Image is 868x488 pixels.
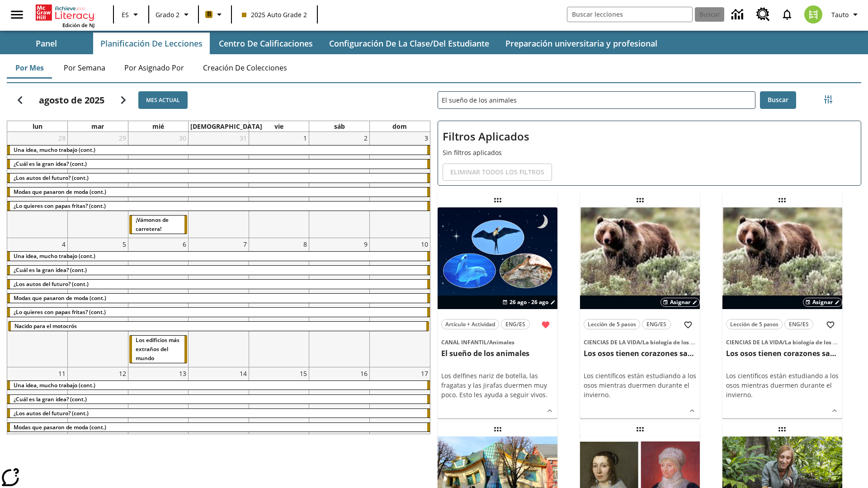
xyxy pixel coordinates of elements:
span: / [640,338,642,346]
button: Añadir a mis Favoritas [822,317,839,333]
button: Ver más [828,404,841,418]
button: Preparación universitaria y profesional [498,33,665,54]
span: Grado 2 [156,10,179,19]
td: 9 de agosto de 2025 [309,238,370,367]
a: 28 de julio de 2025 [57,132,67,144]
a: Portada [36,4,94,22]
button: 26 ago - 26 ago Elegir fechas [500,298,557,306]
td: 29 de julio de 2025 [68,132,128,238]
span: ¿Cuál es la gran idea? (cont.) [14,160,87,168]
div: ¿Los autos del futuro? (cont.) [7,280,430,289]
a: martes [90,121,106,131]
img: avatar image [804,5,822,23]
td: 2 de agosto de 2025 [309,132,370,238]
a: Notificaciones [775,3,799,26]
td: 15 de agosto de 2025 [249,367,309,473]
button: Mes actual [138,91,188,109]
a: domingo [391,121,409,131]
span: ¿Lo quieres con papas fritas? (cont.) [14,202,106,210]
td: 8 de agosto de 2025 [249,238,309,367]
div: Portada [36,3,94,28]
span: / [487,338,489,346]
button: Panel [1,33,91,54]
span: Modas que pasaron de moda (cont.) [14,188,106,196]
a: viernes [273,121,285,131]
span: Lección de 5 pasos [588,319,636,329]
a: 12 de agosto de 2025 [117,367,128,380]
td: 17 de agosto de 2025 [369,367,430,473]
span: ¡Vámonos de carretera! [136,216,169,233]
a: sábado [332,121,347,131]
button: Centro de calificaciones [212,33,320,54]
button: Ver más [685,404,699,418]
td: 13 de agosto de 2025 [128,367,189,473]
div: ¿Los autos del futuro? (cont.) [7,409,430,418]
td: 5 de agosto de 2025 [68,238,128,367]
td: 14 de agosto de 2025 [189,367,249,473]
button: ENG/ES [501,319,530,329]
button: Lenguaje: ES, Selecciona un idioma [117,6,146,23]
a: Centro de recursos, Se abrirá en una pestaña nueva. [751,2,775,27]
div: Nacido para el motocrós [8,322,429,331]
div: ¿Cuál es la gran idea? (cont.) [7,395,430,404]
span: ENG/ES [789,319,809,329]
span: La biología de los sistemas humanos y la salud [642,338,768,346]
h2: agosto de 2025 [39,95,104,106]
td: 28 de julio de 2025 [7,132,68,238]
span: 2025 Auto Grade 2 [242,10,307,19]
a: 11 de agosto de 2025 [57,367,67,380]
p: Sin filtros aplicados [443,148,856,157]
button: Seguir [112,89,135,112]
span: ENG/ES [646,319,666,329]
span: Asignar [812,298,833,306]
input: Buscar campo [567,7,692,22]
div: Una idea, mucho trabajo (cont.) [7,252,430,261]
a: 3 de agosto de 2025 [423,132,430,144]
div: ¿Cuál es la gran idea? (cont.) [7,266,430,275]
a: 15 de agosto de 2025 [298,367,309,380]
span: Tema: Ciencias de la Vida/La biología de los sistemas humanos y la salud [584,337,696,347]
button: Escoja un nuevo avatar [799,3,828,26]
td: 16 de agosto de 2025 [309,367,370,473]
span: Ciencias de la Vida [584,338,640,346]
div: Lección arrastrable: Los osos tienen corazones sanos, pero ¿por qué? [775,193,789,207]
button: Configuración de la clase/del estudiante [322,33,496,54]
td: 11 de agosto de 2025 [7,367,68,473]
span: Edición de NJ [62,22,94,28]
span: Los edificios más extraños del mundo [136,336,179,362]
div: ¡Vámonos de carretera! [129,216,188,234]
a: 5 de agosto de 2025 [121,238,128,250]
span: ¿Los autos del futuro? (cont.) [14,174,89,182]
span: Artículo + Actividad [445,319,495,329]
a: 9 de agosto de 2025 [362,238,369,250]
a: 6 de agosto de 2025 [181,238,188,250]
td: 4 de agosto de 2025 [7,238,68,367]
span: Nacido para el motocrós [14,322,77,330]
span: ES [122,10,129,19]
button: ENG/ES [642,319,671,329]
button: Abrir el menú lateral [4,1,30,28]
span: ¿Cuál es la gran idea? (cont.) [14,266,87,274]
h2: Filtros Aplicados [443,126,856,148]
div: Los edificios más extraños del mundo [129,336,188,363]
button: Buscar [760,91,796,109]
button: Asignar Elegir fechas [803,298,842,307]
span: ¿Los autos del futuro? (cont.) [14,280,89,288]
a: 1 de agosto de 2025 [302,132,309,144]
h3: Los osos tienen corazones sanos, pero ¿por qué? [584,349,696,358]
div: ¿Los autos del futuro? (cont.) [7,174,430,183]
span: Modas que pasaron de moda (cont.) [14,294,106,302]
div: Lección arrastrable: Los osos tienen corazones sanos, pero ¿por qué? [633,193,647,207]
button: Menú lateral de filtros [819,90,837,108]
button: Por asignado por [117,57,191,79]
button: Lección de 5 pasos [584,319,640,329]
div: lesson details [722,207,842,418]
button: Boost El color de la clase es anaranjado claro. Cambiar el color de la clase. [202,6,228,23]
a: 13 de agosto de 2025 [177,367,188,380]
span: ¿Los autos del futuro? (cont.) [14,409,89,417]
span: ENG/ES [505,319,525,329]
h3: El sueño de los animales [441,349,554,358]
button: Asignar Elegir fechas [660,298,700,307]
span: 26 ago - 26 ago [509,298,548,306]
button: Por semana [57,57,113,79]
